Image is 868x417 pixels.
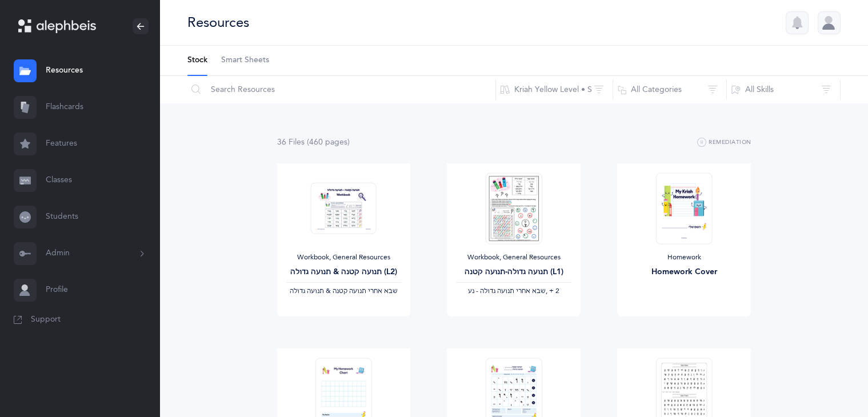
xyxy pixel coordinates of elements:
[290,287,398,295] span: ‫שבא אחרי תנועה קטנה & תנועה גדולה‬
[301,138,305,147] span: s
[307,138,350,147] span: (460 page )
[456,287,571,296] div: ‪, + 2‬
[486,173,542,244] img: Alephbeis__%D7%AA%D7%A0%D7%95%D7%A2%D7%94_%D7%92%D7%93%D7%95%D7%9C%D7%94-%D7%A7%D7%98%D7%A0%D7%94...
[613,76,727,103] button: All Categories
[311,182,377,234] img: Tenuah_Gedolah.Ketana-Workbook-SB_thumbnail_1685245466.png
[344,138,347,147] span: s
[697,136,751,150] button: Remediation
[31,314,61,326] span: Support
[626,253,742,262] div: Homework
[286,253,402,262] div: Workbook, General Resources
[456,253,571,262] div: Workbook, General Resources
[187,76,496,103] input: Search Resources
[187,13,249,32] div: Resources
[656,173,712,244] img: Homework-Cover-EN_thumbnail_1597602968.png
[468,287,546,295] span: ‫שבא אחרי תנועה גדולה - נע‬
[221,55,269,66] span: Smart Sheets
[726,76,841,103] button: All Skills
[277,138,305,147] span: 36 File
[626,266,742,278] div: Homework Cover
[456,266,571,278] div: תנועה גדולה-תנועה קטנה (L1)
[495,76,613,103] button: Kriah Yellow Level • S
[286,266,402,278] div: תנועה קטנה & תנועה גדולה (L2)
